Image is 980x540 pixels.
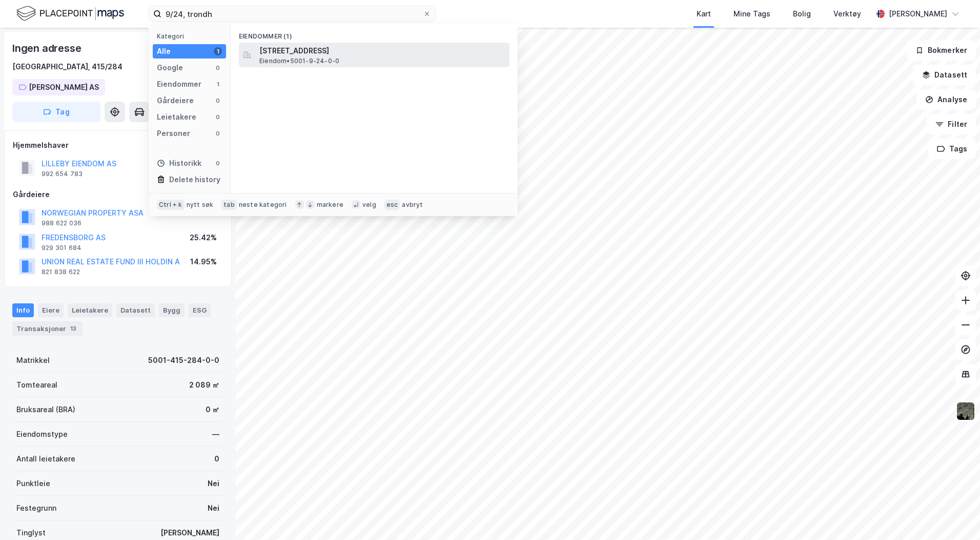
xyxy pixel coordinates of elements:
[157,127,190,140] div: Personer
[38,303,64,317] div: Eiere
[159,303,185,317] div: Bygg
[907,40,976,61] button: Bokmerker
[189,379,219,391] div: 2 089 ㎡
[187,201,214,209] div: nytt søk
[157,45,171,57] div: Alle
[13,139,223,151] div: Hjemmelshaver
[916,89,976,110] button: Analyse
[12,303,34,317] div: Info
[42,170,83,178] div: 992 654 783
[42,219,81,227] div: 988 622 036
[157,111,196,123] div: Leietakere
[384,200,400,210] div: esc
[16,453,75,465] div: Antall leietakere
[68,323,78,334] div: 13
[929,491,980,540] div: Kontrollprogram for chat
[956,401,975,421] img: 9k=
[190,232,217,244] div: 25.42%
[157,200,185,210] div: Ctrl + k
[214,129,222,138] div: 0
[214,47,222,55] div: 1
[733,8,770,20] div: Mine Tags
[239,201,287,209] div: neste kategori
[208,502,219,514] div: Nei
[927,114,976,134] button: Filter
[402,201,423,209] div: avbryt
[206,403,219,416] div: 0 ㎡
[16,354,50,367] div: Matrikkel
[889,8,947,20] div: [PERSON_NAME]
[161,6,423,22] input: Søk på adresse, matrikkel, gårdeiere, leietakere eller personer
[362,201,376,209] div: velg
[793,8,811,20] div: Bolig
[13,188,223,201] div: Gårdeiere
[12,40,83,56] div: Ingen adresse
[259,45,505,57] span: [STREET_ADDRESS]
[16,403,75,416] div: Bruksareal (BRA)
[214,64,222,72] div: 0
[259,57,339,65] span: Eiendom • 5001-9-24-0-0
[16,502,56,514] div: Festegrunn
[157,94,194,107] div: Gårdeiere
[157,62,183,74] div: Google
[208,477,219,490] div: Nei
[169,173,220,186] div: Delete history
[189,303,211,317] div: ESG
[116,303,155,317] div: Datasett
[12,321,83,336] div: Transaksjoner
[928,139,976,159] button: Tags
[29,81,99,93] div: [PERSON_NAME] AS
[12,102,100,122] button: Tag
[157,157,201,169] div: Historikk
[16,527,46,539] div: Tinglyst
[148,354,219,367] div: 5001-415-284-0-0
[190,256,217,268] div: 14.95%
[221,200,237,210] div: tab
[929,491,980,540] iframe: Chat Widget
[16,5,124,23] img: logo.f888ab2527a4732fd821a326f86c7f29.svg
[214,80,222,88] div: 1
[317,201,343,209] div: markere
[833,8,861,20] div: Verktøy
[214,97,222,105] div: 0
[157,78,201,90] div: Eiendommer
[68,303,112,317] div: Leietakere
[160,527,219,539] div: [PERSON_NAME]
[214,159,222,167] div: 0
[16,428,68,440] div: Eiendomstype
[42,268,80,276] div: 821 838 622
[42,244,81,252] div: 929 301 684
[231,24,518,43] div: Eiendommer (1)
[913,65,976,85] button: Datasett
[157,32,226,40] div: Kategori
[212,428,219,440] div: —
[12,61,122,73] div: [GEOGRAPHIC_DATA], 415/284
[16,477,50,490] div: Punktleie
[214,113,222,121] div: 0
[697,8,711,20] div: Kart
[16,379,57,391] div: Tomteareal
[214,453,219,465] div: 0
